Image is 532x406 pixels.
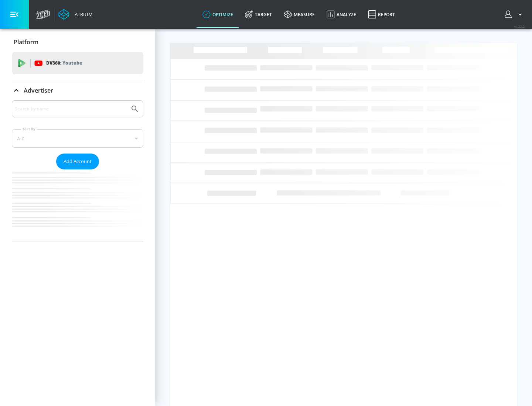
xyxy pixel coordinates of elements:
[12,52,143,74] div: DV360: Youtube
[14,38,38,46] p: Platform
[197,1,239,28] a: optimize
[24,86,53,94] p: Advertiser
[62,59,82,67] p: Youtube
[12,80,143,101] div: Advertiser
[15,104,127,114] input: Search by name
[278,1,321,28] a: measure
[58,9,93,20] a: Atrium
[56,154,99,169] button: Add Account
[514,24,525,28] span: v 4.22.2
[21,127,37,131] label: Sort By
[12,169,143,241] nav: list of Advertiser
[72,11,93,18] div: Atrium
[362,1,401,28] a: Report
[12,32,143,52] div: Platform
[12,100,143,241] div: Advertiser
[46,59,82,67] p: DV360:
[64,157,92,166] span: Add Account
[239,1,278,28] a: Target
[12,129,143,148] div: A-Z
[321,1,362,28] a: Analyze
